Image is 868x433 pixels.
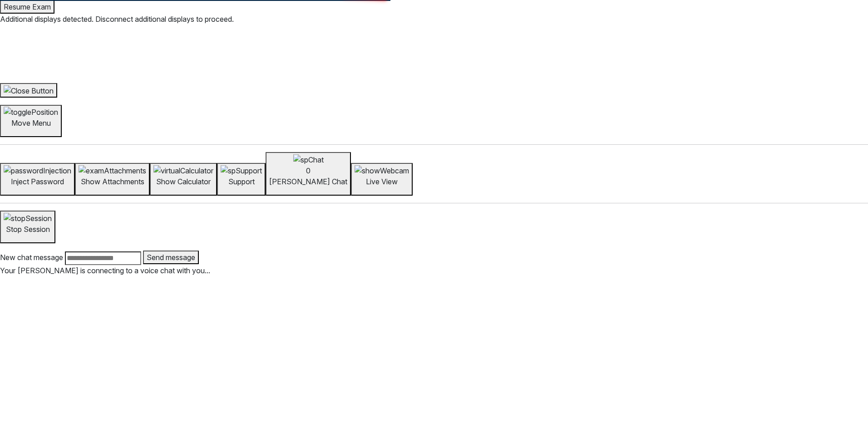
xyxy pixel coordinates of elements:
button: Show Calculator [150,163,217,196]
button: spChat0[PERSON_NAME] Chat [266,152,351,196]
img: showWebcam [355,165,409,176]
p: Inject Password [4,176,71,187]
img: spChat [293,154,324,165]
p: Stop Session [4,224,52,235]
p: Live View [355,176,409,187]
p: Move Menu [4,118,58,128]
div: 0 [269,165,347,176]
img: spSupport [221,165,262,176]
img: stopSession [4,213,52,224]
img: passwordInjection [4,165,71,176]
button: Live View [351,163,413,196]
img: Close Button [4,85,54,96]
p: Support [221,176,262,187]
p: Show Calculator [153,176,213,187]
button: Show Attachments [75,163,150,196]
img: virtualCalculator [153,165,213,176]
button: Support [217,163,266,196]
button: Send message [143,251,199,264]
p: [PERSON_NAME] Chat [269,176,347,187]
span: Send message [147,253,195,262]
img: togglePosition [4,107,58,118]
img: examAttachments [79,165,146,176]
p: Show Attachments [79,176,146,187]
